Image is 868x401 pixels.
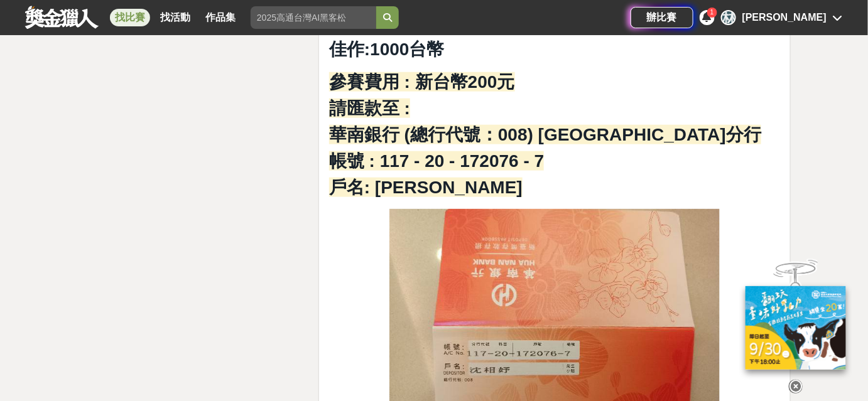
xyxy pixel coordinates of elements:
a: 找比賽 [110,9,150,26]
img: ff197300-f8ee-455f-a0ae-06a3645bc375.jpg [746,286,846,370]
input: 2025高通台灣AI黑客松 [251,6,376,29]
a: 作品集 [200,9,241,26]
strong: 佳作:1000台幣 [329,40,445,59]
strong: 戶名: [PERSON_NAME] [329,178,523,197]
strong: 華南銀行 (總行代號：008) [GEOGRAPHIC_DATA]分行 [329,125,761,144]
a: 找活動 [155,9,195,26]
span: 1 [710,9,714,16]
strong: 參賽費用 : 新台幣200元 [329,72,515,92]
strong: 請匯款至 : [329,99,410,118]
strong: 帳號 : 117 - 20 - 172076 - 7 [329,151,544,171]
a: 辦比賽 [631,7,693,28]
div: [PERSON_NAME] [742,10,827,25]
div: 林 [721,10,736,25]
